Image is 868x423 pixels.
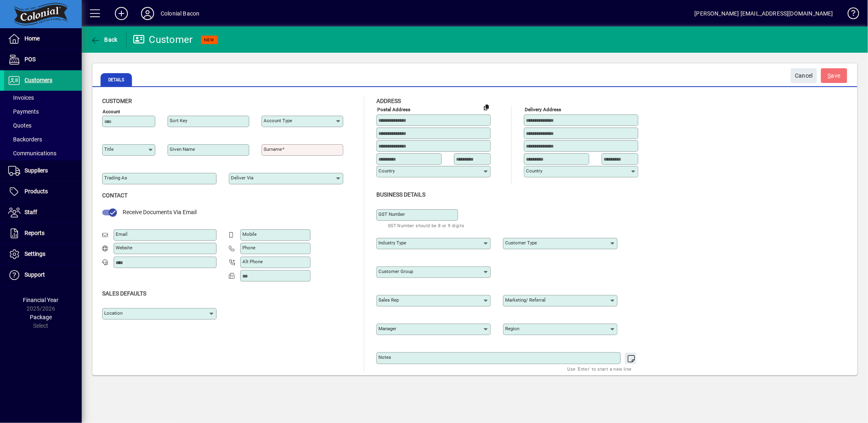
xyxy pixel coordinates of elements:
span: Package [30,314,52,320]
button: Profile [134,6,161,21]
a: POS [4,49,82,70]
span: Invoices [8,94,34,101]
span: Communications [8,150,56,157]
a: Reports [4,223,82,244]
span: POS [25,56,36,63]
span: Suppliers [25,167,48,174]
mat-label: Manager [378,326,396,331]
mat-label: Sort key [170,118,187,123]
div: Colonial Bacon [161,7,199,20]
span: NEW [204,37,215,43]
a: Staff [4,202,82,223]
mat-label: Surname [264,146,282,152]
button: Copy to Delivery address [480,101,493,114]
span: Business details [376,191,425,198]
mat-label: Email [116,231,128,237]
span: Sales defaults [102,290,146,297]
mat-label: Country [526,168,542,174]
a: Home [4,29,82,49]
a: Settings [4,244,82,264]
mat-label: Deliver via [231,175,253,181]
span: Financial Year [23,297,59,303]
app-page-header-button: Back [82,32,127,47]
button: Cancel [791,68,817,83]
mat-label: Account Type [264,118,292,123]
span: Products [25,188,48,195]
span: Quotes [8,122,31,129]
mat-label: GST Number [378,211,405,217]
mat-hint: GST Number should be 8 or 9 digits [388,221,465,230]
button: Add [108,6,134,21]
a: Support [4,265,82,285]
mat-label: Country [378,168,395,174]
a: Backorders [4,132,82,146]
button: Back [88,32,120,47]
span: Details [101,73,132,86]
mat-label: Location [104,310,123,316]
a: Suppliers [4,161,82,181]
div: Customer [133,33,193,46]
mat-label: Marketing/ Referral [505,297,546,303]
span: Reports [25,230,45,236]
mat-label: Phone [242,245,255,251]
span: Customer [102,98,132,104]
mat-label: Industry type [378,240,406,246]
mat-label: Customer group [378,269,413,274]
button: Save [821,68,847,83]
a: Communications [4,146,82,160]
span: S [828,72,831,79]
span: Home [25,35,40,42]
mat-hint: Use 'Enter' to start a new line [568,364,632,374]
span: Back [90,36,118,43]
mat-label: Website [116,245,132,251]
span: Staff [25,209,37,215]
span: Contact [102,192,128,199]
div: [PERSON_NAME] [EMAIL_ADDRESS][DOMAIN_NAME] [695,7,833,20]
span: ave [828,69,841,83]
a: Invoices [4,91,82,105]
mat-label: Alt Phone [242,259,263,264]
mat-label: Title [104,146,114,152]
span: Receive Documents Via Email [123,209,197,215]
mat-label: Trading as [104,175,127,181]
mat-label: Account [103,109,120,114]
a: Quotes [4,119,82,132]
span: Settings [25,251,45,257]
mat-label: Customer type [505,240,537,246]
mat-label: Mobile [242,231,257,237]
mat-label: Region [505,326,519,331]
mat-label: Given name [170,146,195,152]
span: Support [25,271,45,278]
span: Payments [8,108,39,115]
a: Knowledge Base [841,2,858,28]
a: Payments [4,105,82,119]
span: Customers [25,77,52,83]
span: Cancel [795,69,813,83]
a: Products [4,181,82,202]
mat-label: Notes [378,354,391,360]
span: Backorders [8,136,42,143]
mat-label: Sales rep [378,297,399,303]
span: Address [376,98,401,104]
